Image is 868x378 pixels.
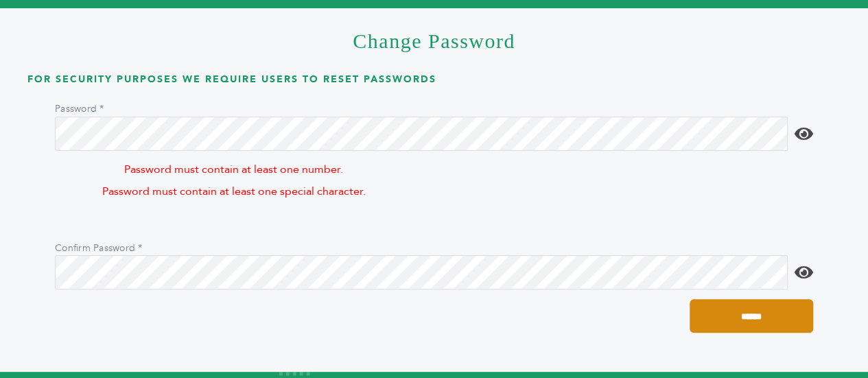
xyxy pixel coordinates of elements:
[55,102,151,116] label: Password
[95,183,366,200] li: Password must contain at least one special character.
[55,241,151,255] label: Confirm Password
[27,8,841,73] h1: Change Password
[95,161,366,178] li: Password must contain at least one number.
[27,73,841,97] h3: For security purposes we require users to reset passwords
